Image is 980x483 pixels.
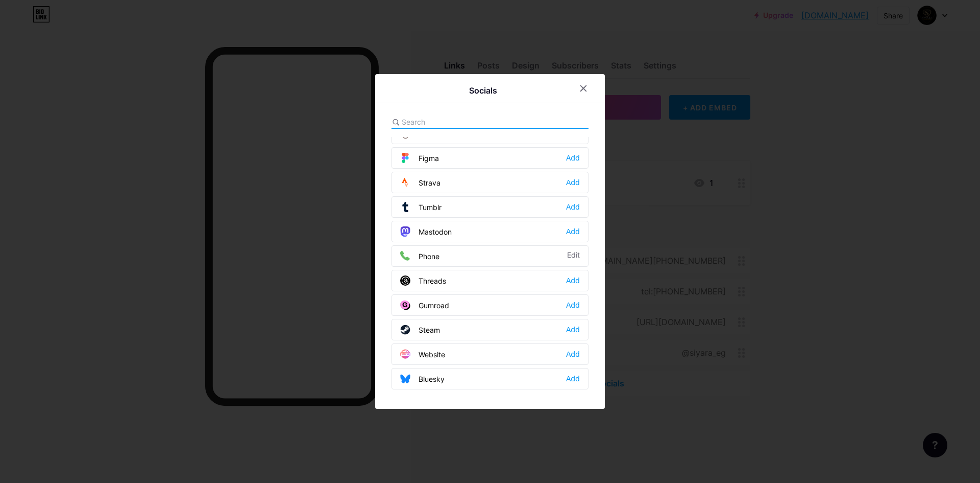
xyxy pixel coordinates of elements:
div: Website [400,349,445,359]
div: Goodreads [400,128,455,139]
div: Add [566,202,580,212]
div: Add [566,226,580,237]
div: Phone [400,251,439,261]
div: Add [566,374,580,384]
div: Steam [400,325,440,335]
div: Figma [400,153,439,163]
div: Add [566,177,580,188]
div: Socials [469,84,497,97]
div: Mastodon [400,226,452,237]
div: Tumblr [400,202,442,212]
div: Add [566,275,580,286]
div: Add [566,300,580,310]
div: Bluesky [400,374,445,384]
div: Add [566,153,580,163]
input: Search [402,117,514,127]
div: Edit [567,251,580,261]
div: Add [566,325,580,335]
div: Threads [400,275,446,286]
div: Strava [400,177,440,188]
div: Add [566,349,580,359]
div: Gumroad [400,300,449,310]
